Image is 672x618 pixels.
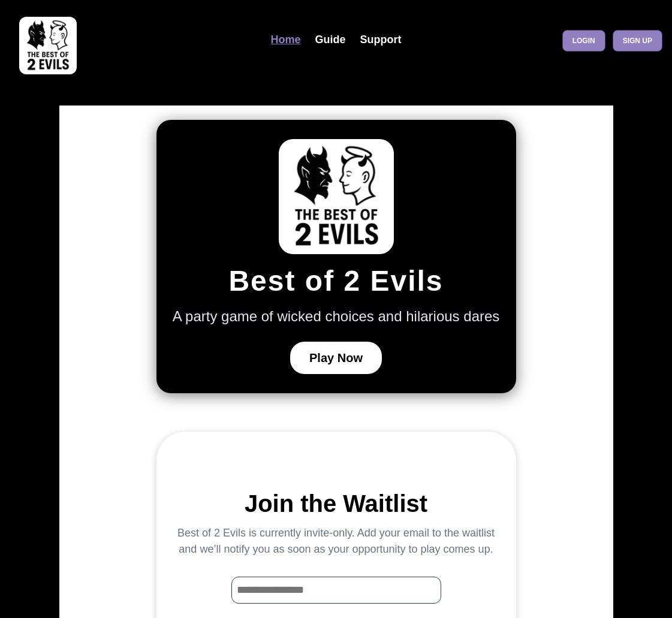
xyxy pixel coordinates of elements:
p: A party game of wicked choices and hilarious dares [173,306,500,327]
a: Guide [308,27,353,53]
a: Home [263,27,308,53]
h2: Join the Waitlist [245,489,427,518]
a: Login [562,30,605,52]
h1: Best of 2 Evils [228,264,443,299]
p: Best of 2 Evils is currently invite-only. Add your email to the waitlist and we’ll notify you as ... [176,525,497,557]
img: Best of 2 Evils Logo [279,139,394,254]
a: Support [353,27,409,53]
a: Sign up [613,30,662,52]
input: Waitlist Email Input [231,577,441,604]
button: Play Now [290,342,382,374]
img: best of 2 evils logo [19,17,77,74]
